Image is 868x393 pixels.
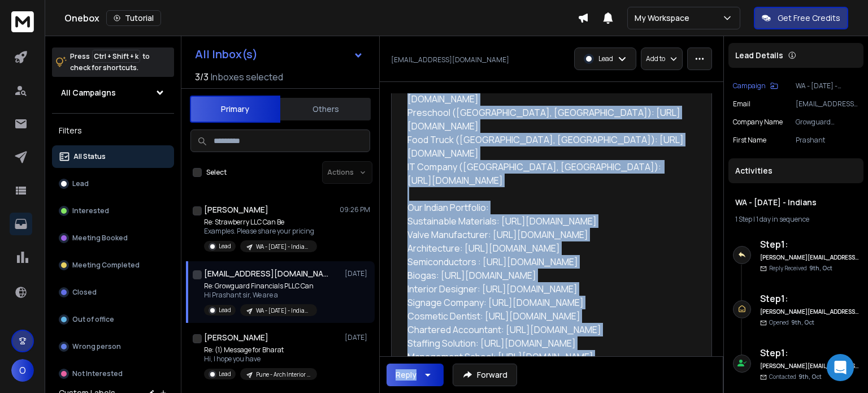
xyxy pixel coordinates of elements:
p: Opened [769,318,814,327]
div: Onebox [64,10,578,26]
span: 9th, Oct [809,264,832,272]
h3: Inboxes selected [211,70,283,84]
p: Growguard Financials PLLC [796,118,859,127]
li: Preschool ([GEOGRAPHIC_DATA], [GEOGRAPHIC_DATA]): [URL][DOMAIN_NAME] [407,106,687,133]
p: Not Interested [72,369,123,378]
li: Staffing Solution: [URL][DOMAIN_NAME] [407,336,687,350]
span: 1 Step [735,214,752,224]
button: Wrong person [52,335,174,358]
p: Press to check for shortcuts. [70,51,150,74]
button: Meeting Booked [52,227,174,249]
li: Chartered Accountant: [URL][DOMAIN_NAME] [407,323,687,336]
p: WA - [DATE] - Indians [256,306,310,315]
span: Ctrl + Shift + k [92,50,140,63]
p: Add to [646,54,665,63]
h6: [PERSON_NAME][EMAIL_ADDRESS][DOMAIN_NAME] [760,253,859,262]
p: Re: (1) Message for Bharat [204,346,317,355]
button: All Inbox(s) [186,43,372,66]
button: All Campaigns [52,81,174,104]
li: Valve Manufacturer: [URL][DOMAIN_NAME] [407,228,687,241]
h1: All Campaigns [61,87,116,98]
p: Lead [219,242,231,251]
p: Examples. Please share your pricing [204,227,317,236]
p: Lead [598,54,613,63]
li: Biogas: [URL][DOMAIN_NAME] [407,269,687,282]
button: Tutorial [106,10,161,26]
button: Reply [387,364,444,386]
h6: Step 1 : [760,237,859,251]
button: Closed [52,281,174,304]
label: Select [206,168,227,177]
p: Hi, I hope you have [204,355,317,364]
button: O [11,359,34,382]
p: Contacted [769,373,822,381]
p: Pune - Arch Interior - [DATE] [256,370,310,379]
li: Sustainable Materials: [URL][DOMAIN_NAME] [407,214,687,228]
p: Hi Prashant sir, We are a [204,291,317,300]
p: [EMAIL_ADDRESS][DOMAIN_NAME] [796,100,859,109]
p: Meeting Completed [72,261,140,270]
p: Re: Growguard Financials PLLC Can [204,282,317,291]
p: Lead [72,179,89,188]
li: Interior Designer: [URL][DOMAIN_NAME] [407,282,687,296]
p: My Workspace [635,12,694,24]
p: First Name [733,136,766,145]
h1: All Inbox(s) [195,49,258,60]
p: [DATE] [345,333,370,342]
p: WA - [DATE] - Indians [256,243,310,251]
li: Semiconductors : [URL][DOMAIN_NAME] [407,255,687,269]
p: Campaign [733,81,766,90]
p: Meeting Booked [72,234,128,243]
p: Reply Received [769,264,832,273]
div: Activities [728,158,863,183]
button: Not Interested [52,362,174,385]
button: All Status [52,145,174,168]
h6: Step 1 : [760,292,859,305]
p: Lead Details [735,50,783,61]
li: Signage Company: [URL][DOMAIN_NAME] [407,296,687,309]
p: Company Name [733,118,783,127]
h1: [EMAIL_ADDRESS][DOMAIN_NAME] [204,268,328,279]
div: Reply [396,369,416,381]
p: Get Free Credits [778,12,840,24]
button: Primary [190,96,280,123]
p: [DATE] [345,269,370,278]
p: Re: Strawberry LLC Can Be [204,218,317,227]
span: 3 / 3 [195,70,209,84]
li: IT Company ([GEOGRAPHIC_DATA], [GEOGRAPHIC_DATA]): [URL][DOMAIN_NAME] [407,160,687,187]
button: Out of office [52,308,174,331]
li: Management School: [URL][DOMAIN_NAME] [407,350,687,364]
p: Wrong person [72,342,121,351]
div: Our Indian Portfolio: [407,201,687,214]
span: 9th, Oct [798,373,822,381]
p: Lead [219,370,231,378]
div: Open Intercom Messenger [827,354,854,381]
p: [EMAIL_ADDRESS][DOMAIN_NAME] [391,55,509,64]
li: Architecture: [URL][DOMAIN_NAME] [407,241,687,255]
button: Campaign [733,81,778,90]
p: Prashant [796,136,859,145]
h6: [PERSON_NAME][EMAIL_ADDRESS][DOMAIN_NAME] [760,308,859,316]
p: Out of office [72,315,114,324]
h3: Filters [52,123,174,139]
p: Closed [72,288,97,297]
h1: [PERSON_NAME] [204,204,268,215]
p: Lead [219,306,231,314]
h6: Step 1 : [760,346,859,360]
h6: [PERSON_NAME][EMAIL_ADDRESS][DOMAIN_NAME] [760,362,859,370]
button: Meeting Completed [52,254,174,277]
p: Email [733,100,750,109]
h1: [PERSON_NAME] [204,332,268,343]
span: 1 day in sequence [756,214,809,224]
p: Interested [72,206,109,215]
button: Forward [453,364,517,386]
button: Others [280,97,371,122]
div: | [735,215,857,224]
button: Lead [52,172,174,195]
p: WA - [DATE] - Indians [796,81,859,90]
button: Get Free Credits [754,7,848,29]
p: 09:26 PM [340,205,370,214]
